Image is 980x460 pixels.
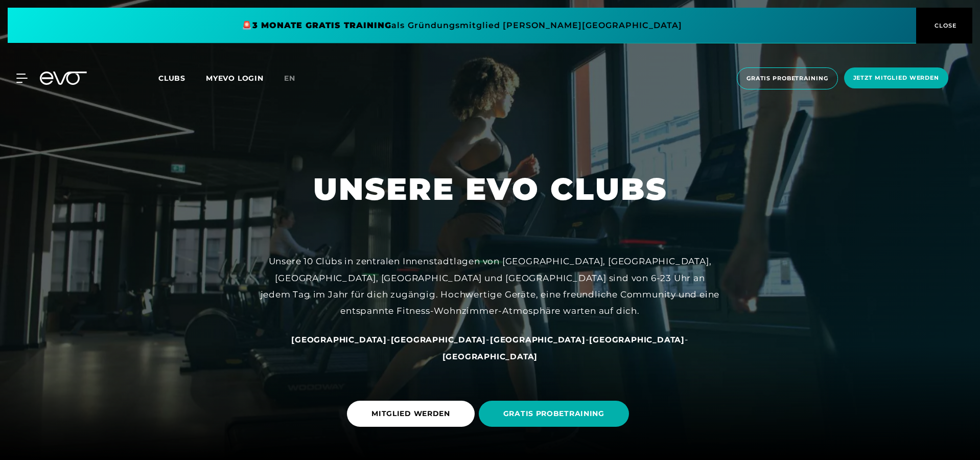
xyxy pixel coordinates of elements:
[503,408,604,419] span: GRATIS PROBETRAINING
[260,331,720,364] div: - - - -
[291,334,387,344] a: [GEOGRAPHIC_DATA]
[853,74,939,82] span: Jetzt Mitglied werden
[158,74,185,83] span: Clubs
[442,352,538,361] span: [GEOGRAPHIC_DATA]
[589,335,685,344] span: [GEOGRAPHIC_DATA]
[442,351,538,361] a: [GEOGRAPHIC_DATA]
[391,334,486,344] a: [GEOGRAPHIC_DATA]
[347,393,479,434] a: MITGLIED WERDEN
[284,74,295,83] span: en
[841,67,951,89] a: Jetzt Mitglied werden
[391,335,486,344] span: [GEOGRAPHIC_DATA]
[313,169,667,209] h1: UNSERE EVO CLUBS
[746,74,828,83] span: Gratis Probetraining
[916,8,972,43] button: CLOSE
[490,335,586,344] span: [GEOGRAPHIC_DATA]
[284,73,308,84] a: en
[589,334,685,344] a: [GEOGRAPHIC_DATA]
[932,21,957,30] span: CLOSE
[158,73,206,83] a: Clubs
[206,74,264,83] a: MYEVO LOGIN
[490,334,586,344] a: [GEOGRAPHIC_DATA]
[260,253,720,319] div: Unsere 10 Clubs in zentralen Innenstadtlagen von [GEOGRAPHIC_DATA], [GEOGRAPHIC_DATA], [GEOGRAPHI...
[371,408,450,419] span: MITGLIED WERDEN
[734,67,841,89] a: Gratis Probetraining
[479,393,633,434] a: GRATIS PROBETRAINING
[291,335,387,344] span: [GEOGRAPHIC_DATA]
